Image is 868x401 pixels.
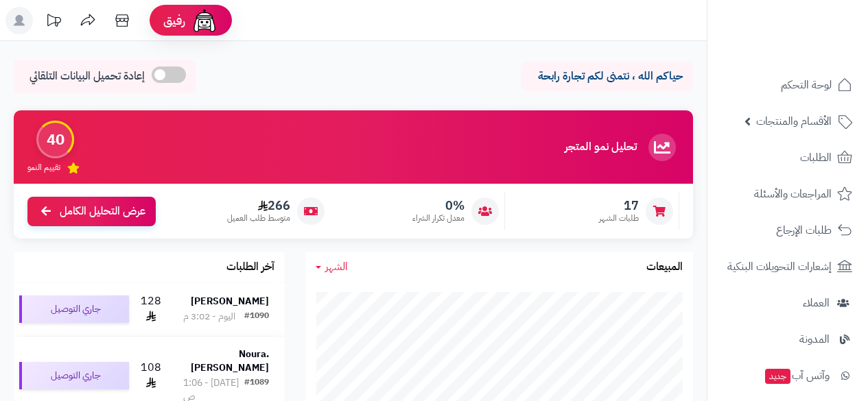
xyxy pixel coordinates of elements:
[799,330,830,349] span: المدونة
[716,250,860,283] a: إشعارات التحويلات البنكية
[227,212,290,224] span: متوسط طلب العميل
[532,69,683,84] p: حياكم الله ، نتمنى لكم تجارة رابحة
[756,112,832,131] span: الأقسام والمنتجات
[191,7,218,34] img: ai-face.png
[800,148,832,167] span: الطلبات
[226,261,274,274] h3: آخر الطلبات
[716,141,860,174] a: الطلبات
[27,162,60,173] span: تقييم النمو
[19,362,129,389] div: جاري التوصيل
[325,258,348,275] span: الشهر
[716,287,860,319] a: العملاء
[716,359,860,392] a: وآتس آبجديد
[191,347,269,375] strong: Noura. [PERSON_NAME]
[716,178,860,210] a: المراجعات والأسئلة
[27,197,156,226] a: عرض التحليل الكامل
[727,257,832,276] span: إشعارات التحويلات البنكية
[36,7,71,38] a: تحديثات المنصة
[412,212,465,224] span: معدل تكرار الشراء
[716,69,860,101] a: لوحة التحكم
[412,198,465,213] span: 0%
[716,214,860,247] a: طلبات الإرجاع
[781,75,832,95] span: لوحة التحكم
[244,310,269,324] div: #1090
[803,293,830,313] span: العملاء
[646,261,683,274] h3: المبيعات
[183,310,235,324] div: اليوم - 3:02 م
[227,198,290,213] span: 266
[716,323,860,356] a: المدونة
[776,221,832,240] span: طلبات الإرجاع
[599,198,639,213] span: 17
[754,184,832,204] span: المراجعات والأسئلة
[764,366,830,385] span: وآتس آب
[30,69,145,84] span: إعادة تحميل البيانات التلقائي
[565,141,637,154] h3: تحليل نمو المتجر
[316,259,348,275] a: الشهر
[191,294,269,308] strong: [PERSON_NAME]
[19,295,129,323] div: جاري التوصيل
[163,12,185,29] span: رفيق
[134,282,167,336] td: 128
[60,204,145,219] span: عرض التحليل الكامل
[765,369,790,384] span: جديد
[599,212,639,224] span: طلبات الشهر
